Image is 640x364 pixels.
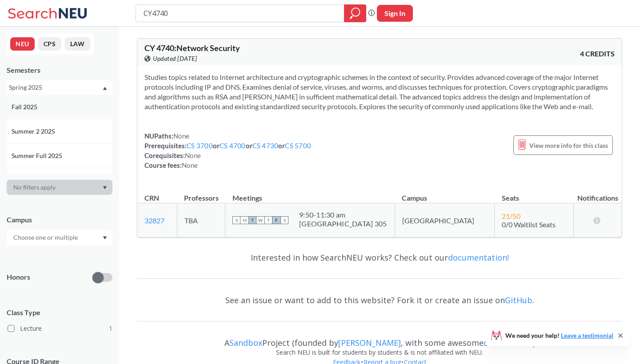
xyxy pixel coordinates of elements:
[137,245,622,270] div: Interested in how SearchNEU works? Check out our
[561,332,613,339] a: Leave a testimonial
[7,230,112,245] div: Dropdown arrow
[137,330,622,348] div: A Project (founded by , with some awesome )
[248,216,256,224] span: T
[573,184,622,203] th: Notifications
[502,220,556,229] span: 0/0 Waitlist Seats
[103,236,107,240] svg: Dropdown arrow
[256,216,264,224] span: W
[505,332,613,339] span: We need your help!
[7,308,112,317] span: Class Type
[109,324,112,333] span: 1
[177,184,225,203] th: Professors
[484,337,533,348] a: contributors
[144,72,615,111] section: Studies topics related to Internet architecture and cryptographic schemes in the context of secur...
[529,140,608,151] span: View more info for this class
[252,142,279,150] a: CS 4730
[12,151,64,161] span: Summer Full 2025
[38,37,61,51] button: CPS
[395,203,495,237] td: [GEOGRAPHIC_DATA]
[395,184,495,203] th: Campus
[7,272,30,282] p: Honors
[7,180,112,195] div: Dropdown arrow
[229,337,262,348] a: Sandbox
[137,287,622,313] div: See an issue or want to add to this website? Fork it or create an issue on .
[7,215,112,225] div: Campus
[144,43,240,53] span: CY 4740 : Network Security
[280,216,288,224] span: S
[103,87,107,90] svg: Dropdown arrow
[272,216,280,224] span: F
[338,337,401,348] a: [PERSON_NAME]
[505,295,532,305] a: GitHub
[9,83,102,92] div: Spring 2025
[264,216,272,224] span: T
[299,210,387,219] div: 9:50 - 11:30 am
[240,216,248,224] span: M
[12,127,57,136] span: Summer 2 2025
[580,49,615,59] span: 4 CREDITS
[350,7,360,20] svg: magnifying glass
[144,216,164,225] a: 32827
[144,193,159,203] div: CRN
[448,252,509,263] a: documentation!
[137,348,622,357] div: Search NEU is built for students by students & is not affiliated with NEU.
[187,142,213,150] a: CS 3700
[65,37,90,51] button: LAW
[143,6,338,21] input: Class, professor, course number, "phrase"
[144,131,311,170] div: NUPaths: Prerequisites: or or or Corequisites: Course fees:
[10,37,35,51] button: NEU
[173,132,189,140] span: None
[225,184,395,203] th: Meetings
[177,203,225,237] td: TBA
[502,212,520,220] span: 21 / 50
[103,186,107,190] svg: Dropdown arrow
[12,102,39,112] span: Fall 2025
[7,80,112,95] div: Spring 2025Dropdown arrowFall 2025Summer 2 2025Summer Full 2025Summer 1 2025Spring 2025Fall 2024S...
[8,323,112,334] label: Lecture
[7,65,112,75] div: Semesters
[9,232,84,243] input: Choose one or multiple
[153,54,197,63] span: Updated [DATE]
[377,5,413,22] button: Sign In
[495,184,573,203] th: Seats
[285,142,311,150] a: CS 5700
[299,219,387,228] div: [GEOGRAPHIC_DATA] 305
[182,161,198,169] span: None
[220,142,246,150] a: CS 4700
[185,151,201,159] span: None
[232,216,240,224] span: S
[344,4,366,22] div: magnifying glass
